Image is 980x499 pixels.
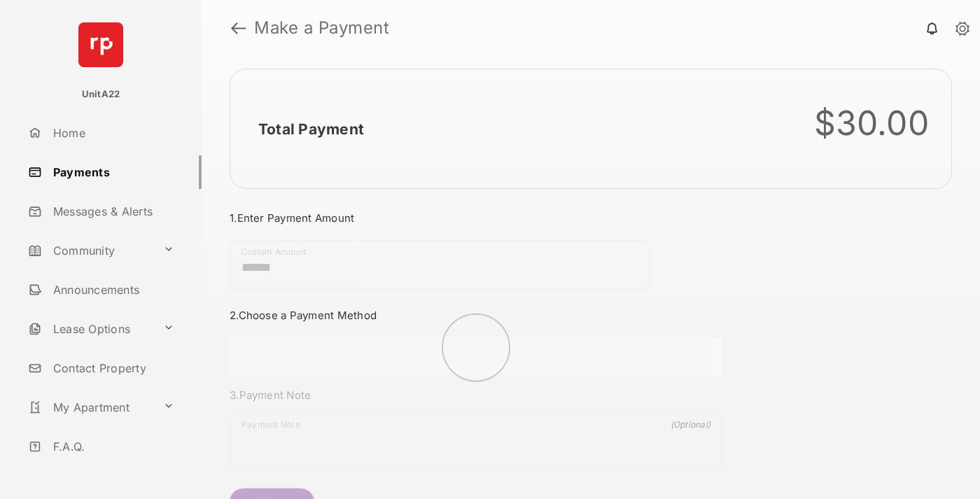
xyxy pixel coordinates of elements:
div: $30.00 [814,103,930,143]
h3: 3. Payment Note [230,388,722,402]
h3: 2. Choose a Payment Method [230,309,722,322]
a: Community [22,234,157,267]
a: My Apartment [22,391,157,424]
p: UnitA22 [82,87,120,101]
img: svg+xml;base64,PHN2ZyB4bWxucz0iaHR0cDovL3d3dy53My5vcmcvMjAwMC9zdmciIHdpZHRoPSI2NCIgaGVpZ2h0PSI2NC... [78,22,123,67]
a: Payments [22,155,202,189]
a: Contact Property [22,351,202,385]
a: Announcements [22,273,202,307]
h3: 1. Enter Payment Amount [230,211,722,225]
a: Messages & Alerts [22,195,202,228]
a: Home [22,116,202,150]
strong: Make a Payment [254,20,389,36]
a: Lease Options [22,312,157,346]
a: F.A.Q. [22,430,202,463]
h2: Total Payment [258,120,364,138]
